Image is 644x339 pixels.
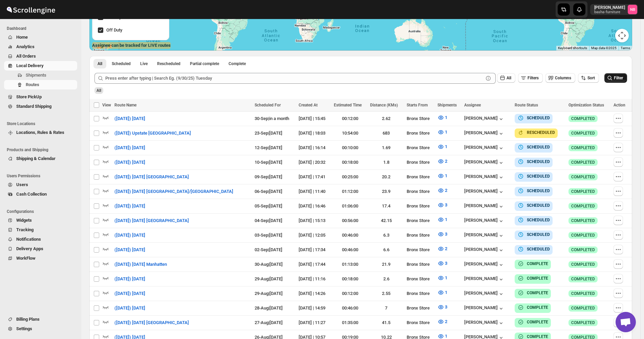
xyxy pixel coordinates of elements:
[515,103,538,107] span: Route Status
[334,115,366,122] div: 00:12:00
[464,188,505,195] button: [PERSON_NAME]
[445,202,447,207] span: 3
[114,246,145,253] span: ([DATE]) [DATE]
[571,145,595,151] span: COMPLETED
[4,52,77,61] button: All Orders
[4,33,77,42] button: Home
[445,188,447,193] span: 2
[105,73,484,84] input: Press enter after typing | Search Eg. (9/30/25) Tuesday
[571,291,595,296] span: COMPLETED
[16,317,40,322] span: Billing Plans
[16,182,28,187] span: Users
[517,217,550,223] button: SCHEDULED
[16,156,56,161] span: Shipping & Calendar
[140,61,148,66] span: Live
[4,315,77,324] button: Billing Plans
[114,276,145,282] span: ([DATE]) [DATE]
[517,319,548,325] button: COMPLETE
[445,275,447,280] span: 1
[433,229,451,240] button: 3
[370,103,398,107] span: Distance (KMs)
[7,121,78,126] span: Store Locations
[545,73,575,83] button: Columns
[110,215,193,226] button: ([DATE]) [DATE] [GEOGRAPHIC_DATA]
[433,273,451,283] button: 1
[507,76,511,80] span: All
[621,46,630,50] a: Terms (opens in new tab)
[299,130,330,137] div: [DATE] | 18:03
[615,29,629,42] button: Map camera controls
[98,61,102,66] span: All
[114,203,145,210] span: ([DATE]) [DATE]
[407,246,433,253] div: Bronx Store
[518,73,543,83] button: Filters
[4,154,77,163] button: Shipping & Calendar
[334,276,366,282] div: 00:18:00
[4,324,77,334] button: Settings
[571,174,595,180] span: COMPLETED
[299,290,330,297] div: [DATE] | 14:26
[255,262,283,267] span: 30-Aug | [DATE]
[334,290,366,297] div: 00:12:00
[571,233,595,238] span: COMPLETED
[370,246,402,253] div: 6.6
[299,217,330,224] div: [DATE] | 15:13
[407,115,433,122] div: Bronx Store
[497,73,515,83] button: All
[407,103,428,107] span: Starts From
[16,246,43,251] span: Delivery Apps
[571,305,595,311] span: COMPLETED
[517,304,548,311] button: COMPLETE
[370,203,402,210] div: 17.4
[464,159,505,166] div: [PERSON_NAME]
[370,130,402,137] div: 683
[587,76,595,80] span: Sort
[407,203,433,210] div: Bronx Store
[407,159,433,166] div: Bronx Store
[110,288,149,299] button: ([DATE]) [DATE]
[255,276,283,281] span: 29-Aug | [DATE]
[16,54,36,59] span: All Orders
[464,203,505,210] button: [PERSON_NAME]
[26,82,39,87] span: Routes
[433,258,451,269] button: 3
[4,128,77,137] button: Locations, Rules & Rates
[370,159,402,166] div: 1.8
[4,80,77,89] button: Routes
[110,113,149,124] button: ([DATE]) [DATE]
[110,128,195,139] button: ([DATE]) Upstate [GEOGRAPHIC_DATA]
[16,192,47,197] span: Cash Collection
[616,312,636,332] a: Open chat
[555,76,571,80] span: Columns
[114,217,189,224] span: ([DATE]) [DATE] [GEOGRAPHIC_DATA]
[433,243,451,254] button: 2
[445,246,447,251] span: 2
[558,46,587,51] button: Keyboard shortcuts
[527,334,548,339] b: COMPLETE
[4,180,77,190] button: Users
[299,188,330,195] div: [DATE] | 11:40
[445,290,447,295] span: 1
[517,158,550,165] button: SCHEDULED
[445,217,447,222] span: 1
[433,200,451,211] button: 3
[114,174,189,180] span: ([DATE]) [DATE] [GEOGRAPHIC_DATA]
[464,130,505,137] div: [PERSON_NAME]
[464,276,505,283] button: [PERSON_NAME]
[464,291,505,297] button: [PERSON_NAME]
[114,115,145,122] span: ([DATE]) [DATE]
[255,116,289,121] span: 30-Sep | in a month
[464,116,505,122] button: [PERSON_NAME]
[445,144,447,149] span: 1
[114,188,233,195] span: ([DATE]) [DATE] [GEOGRAPHIC_DATA]/[GEOGRAPHIC_DATA]
[464,320,505,326] div: [PERSON_NAME]
[110,259,171,270] button: ([DATE]) [DATE] Manhatten
[255,233,282,238] span: 03-Sep | [DATE]
[370,232,402,239] div: 6.3
[370,188,402,195] div: 23.9
[578,73,599,83] button: Sort
[110,157,149,168] button: ([DATE]) [DATE]
[464,145,505,152] button: [PERSON_NAME]
[16,227,34,232] span: Tracking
